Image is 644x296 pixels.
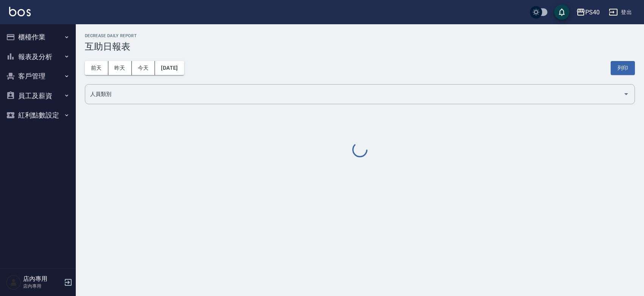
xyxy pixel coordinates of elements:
[23,283,62,290] p: 店內專用
[132,61,155,75] button: 今天
[3,86,73,106] button: 員工及薪資
[6,275,21,290] img: Person
[23,275,62,283] h5: 店內專用
[606,5,635,19] button: 登出
[573,5,603,20] button: PS40
[3,105,73,125] button: 紅利點數設定
[9,7,31,16] img: Logo
[585,8,600,17] div: PS40
[611,61,635,75] button: 列印
[88,88,620,101] input: 人員名稱
[620,88,632,100] button: Open
[85,41,635,52] h3: 互助日報表
[3,66,73,86] button: 客戶管理
[108,61,132,75] button: 昨天
[85,33,635,38] h2: Decrease Daily Report
[155,61,184,75] button: [DATE]
[3,27,73,47] button: 櫃檯作業
[85,61,108,75] button: 前天
[3,47,73,67] button: 報表及分析
[554,5,569,20] button: save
